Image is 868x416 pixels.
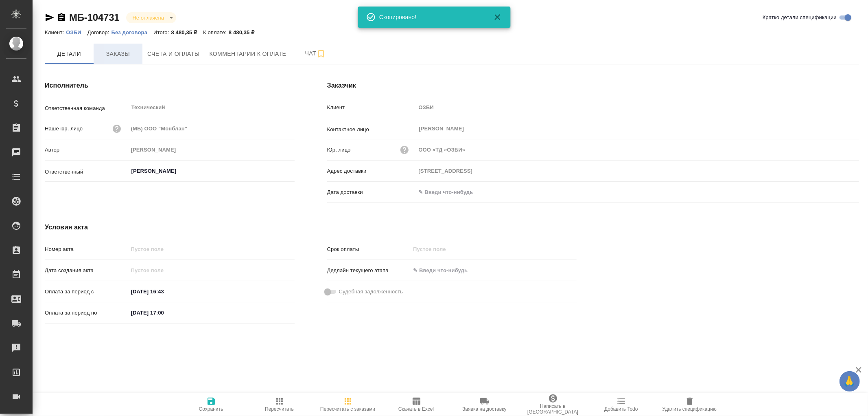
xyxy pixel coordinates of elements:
svg: Подписаться [316,49,326,59]
button: Не оплачена [130,14,166,21]
p: 8 480,35 ₽ [229,29,261,35]
p: 8 480,35 ₽ [171,29,203,35]
button: Закрыть [488,12,507,22]
a: ОЗБИ [66,29,87,35]
span: Заказы [98,49,138,59]
p: Ответственный [45,168,128,176]
p: Дата создания акта [45,266,128,275]
input: Пустое поле [128,144,295,156]
p: Договор: [87,29,112,35]
p: Итого: [153,29,171,35]
input: ✎ Введи что-нибудь [416,186,487,198]
span: Комментарии к оплате [210,49,286,59]
p: Дата доставки [327,188,416,196]
p: Клиент: [45,29,66,35]
p: Срок оплаты [327,245,411,253]
input: Пустое поле [416,165,859,177]
p: Дедлайн текущего этапа [327,266,411,275]
button: Скопировать ссылку для ЯМессенджера [45,13,55,22]
p: Автор [45,146,128,154]
h4: Исполнитель [45,81,295,90]
p: ОЗБИ [66,29,87,35]
input: ✎ Введи что-нибудь [128,307,199,319]
input: Пустое поле [416,101,859,113]
p: Контактное лицо [327,125,416,134]
input: Пустое поле [128,264,199,276]
span: Детали [50,49,89,59]
p: Оплата за период с [45,288,128,296]
a: МБ-104731 [69,12,120,23]
p: К оплате: [203,29,229,35]
div: Скопировано! [379,13,481,21]
input: Пустое поле [416,144,859,156]
div: Не оплачена [126,12,176,23]
h4: Условия акта [45,222,577,232]
span: Чат [296,48,335,59]
span: Кратко детали спецификации [763,13,837,22]
p: Клиент [327,103,416,112]
input: Пустое поле [128,243,295,255]
input: ✎ Введи что-нибудь [128,286,199,297]
span: Счета и оплаты [147,49,200,59]
p: Ответственная команда [45,104,128,112]
p: Адрес доставки [327,167,416,175]
p: Номер акта [45,245,128,253]
h4: Заказчик [327,81,859,90]
p: Юр. лицо [327,146,351,154]
span: 🙏 [843,373,857,390]
p: Без договора [111,29,153,35]
button: Open [290,170,292,172]
p: Наше юр. лицо [45,125,83,133]
a: Без договора [111,29,153,35]
button: 🙏 [840,371,860,392]
p: Оплата за период по [45,309,128,317]
button: Скопировать ссылку [57,13,66,22]
input: ✎ Введи что-нибудь [410,264,481,276]
span: Судебная задолженность [339,288,403,296]
input: Пустое поле [410,243,481,255]
input: Пустое поле [128,123,295,134]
